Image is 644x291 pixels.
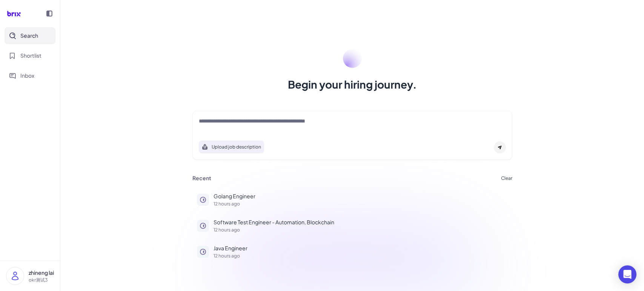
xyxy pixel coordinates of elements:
[192,175,211,182] h3: Recent
[214,202,508,206] p: 12 hours ago
[29,269,54,277] p: zhineng lai
[192,214,512,237] button: Software Test Engineer - Automation, Blockchain12 hours ago
[20,52,41,60] span: Shortlist
[192,188,512,211] button: Golang Engineer12 hours ago
[501,176,512,181] button: Clear
[618,265,636,283] div: Open Intercom Messenger
[20,32,38,40] span: Search
[214,254,508,258] p: 12 hours ago
[20,72,34,80] span: Inbox
[192,240,512,263] button: Java Engineer12 hours ago
[5,67,55,84] button: Inbox
[5,27,55,44] button: Search
[214,218,508,226] p: Software Test Engineer - Automation, Blockchain
[214,228,508,232] p: 12 hours ago
[6,267,24,285] img: user_logo.png
[29,277,54,283] p: okr测试3
[5,47,55,64] button: Shortlist
[214,244,508,252] p: Java Engineer
[288,77,417,92] h1: Begin your hiring journey.
[214,192,508,200] p: Golang Engineer
[199,141,264,153] button: Search using job description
